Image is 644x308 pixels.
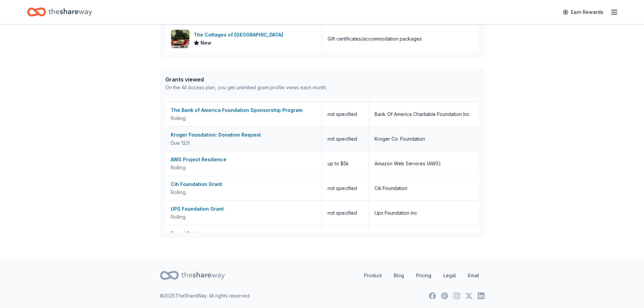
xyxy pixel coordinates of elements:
div: Rolling [171,188,316,196]
div: AWS Project Resilience [171,156,316,164]
div: Gift certificates/accommodation packages [328,35,422,43]
img: Image for The Cottages of Napa Valley [171,30,189,48]
div: UPS Foundation Grant [171,205,316,213]
span: New [200,39,211,47]
div: not specified [322,102,369,126]
div: Kroger Co. Foundation [375,135,425,143]
a: Home [27,4,92,20]
div: Citi Foundation [375,184,407,192]
div: Rolling [171,114,316,122]
a: Blog [388,269,409,282]
p: © 2025 TheShareWay. All rights reserved. [160,292,251,300]
a: Email [462,269,484,282]
nav: quick links [359,269,484,282]
div: Bank Of America Charitable Foundation Inc [375,110,470,118]
div: Board Grants [171,230,316,238]
a: Product [359,269,387,282]
div: up to $5k [322,151,369,176]
div: Due 12/5 [171,139,316,147]
a: Pricing [411,269,437,282]
div: Kroger Foundation: Donation Request [171,131,316,139]
div: The Cottages of [GEOGRAPHIC_DATA] [194,31,286,39]
div: Rolling [171,164,316,172]
div: Rolling [171,213,316,221]
div: not specified [322,201,369,225]
div: Ups Foundation Inc [375,209,417,217]
a: Earn Rewards [559,6,607,18]
div: The Bank of America Foundation Sponsorship Program [171,106,316,114]
div: Amazon Web Services (AWS) [375,160,441,168]
div: Citi Foundation Grant [171,180,316,188]
div: On the All Access plan, you get unlimited grant profile views each month. [165,84,327,92]
div: not specified [322,127,369,151]
div: not specified [322,176,369,200]
a: Legal [438,269,461,282]
div: Grants viewed [165,75,327,84]
div: not specified [322,226,369,250]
